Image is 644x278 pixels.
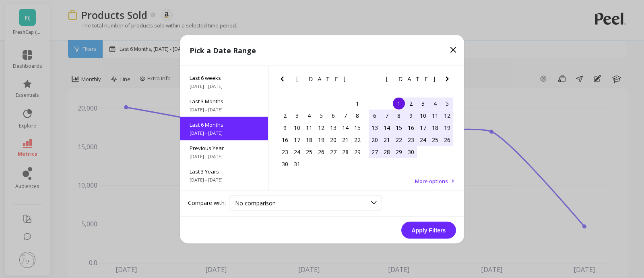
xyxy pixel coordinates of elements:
div: Choose Monday, April 21st, 2025 [381,134,393,146]
div: Choose Monday, March 31st, 2025 [291,158,303,170]
div: Choose Saturday, March 22nd, 2025 [351,134,363,146]
div: Choose Friday, April 4th, 2025 [429,97,441,109]
button: Next Month [353,74,365,87]
div: month 2025-04 [369,97,453,158]
div: Choose Wednesday, April 23rd, 2025 [405,134,417,146]
div: Choose Monday, March 10th, 2025 [291,121,303,134]
div: Choose Friday, March 14th, 2025 [339,121,351,134]
div: Choose Sunday, March 2nd, 2025 [279,109,291,121]
div: Choose Wednesday, April 16th, 2025 [405,121,417,134]
div: Choose Tuesday, April 29th, 2025 [393,146,405,158]
div: Choose Sunday, April 13th, 2025 [369,121,381,134]
span: No comparison [235,199,276,207]
div: Choose Tuesday, March 18th, 2025 [303,134,315,146]
div: Choose Sunday, March 9th, 2025 [279,121,291,134]
div: Choose Sunday, March 30th, 2025 [279,158,291,170]
div: Choose Thursday, March 27th, 2025 [327,146,339,158]
span: Last 6 Months [190,121,258,128]
span: [DATE] - [DATE] [190,83,258,89]
div: Choose Thursday, March 13th, 2025 [327,121,339,134]
div: Choose Wednesday, April 9th, 2025 [405,109,417,121]
div: Choose Tuesday, April 22nd, 2025 [393,134,405,146]
div: Choose Monday, March 24th, 2025 [291,146,303,158]
button: Previous Month [277,74,290,87]
div: Choose Thursday, April 3rd, 2025 [417,97,429,109]
span: Previous Year [190,144,258,151]
div: Choose Friday, March 28th, 2025 [339,146,351,158]
span: Last 3 Months [190,97,258,105]
div: Choose Saturday, March 8th, 2025 [351,109,363,121]
div: Choose Thursday, April 24th, 2025 [417,134,429,146]
div: Choose Wednesday, March 26th, 2025 [315,146,327,158]
div: Choose Tuesday, April 1st, 2025 [393,97,405,109]
div: Choose Thursday, March 6th, 2025 [327,109,339,121]
div: Choose Saturday, April 26th, 2025 [441,134,453,146]
span: [DATE] - [DATE] [190,176,258,183]
div: Choose Tuesday, April 15th, 2025 [393,121,405,134]
div: Choose Saturday, April 5th, 2025 [441,97,453,109]
label: Compare with: [188,199,226,207]
div: Choose Friday, April 25th, 2025 [429,134,441,146]
div: Choose Saturday, March 15th, 2025 [351,121,363,134]
div: Choose Sunday, April 20th, 2025 [369,134,381,146]
span: [DATE] [386,75,436,82]
div: Choose Wednesday, March 19th, 2025 [315,134,327,146]
span: Last 6 weeks [190,74,258,81]
div: Choose Monday, April 14th, 2025 [381,121,393,134]
div: Choose Tuesday, March 11th, 2025 [303,121,315,134]
div: Choose Sunday, April 6th, 2025 [369,109,381,121]
div: Choose Sunday, April 27th, 2025 [369,146,381,158]
div: Choose Monday, April 28th, 2025 [381,146,393,158]
div: Choose Wednesday, March 12th, 2025 [315,121,327,134]
div: Choose Tuesday, April 8th, 2025 [393,109,405,121]
p: Pick a Date Range [190,44,256,56]
div: Choose Thursday, April 10th, 2025 [417,109,429,121]
div: Choose Saturday, April 12th, 2025 [441,109,453,121]
button: Apply Filters [401,222,456,238]
div: Choose Monday, April 7th, 2025 [381,109,393,121]
div: month 2025-03 [279,97,363,170]
div: Choose Tuesday, March 4th, 2025 [303,109,315,121]
div: Choose Wednesday, April 2nd, 2025 [405,97,417,109]
div: Choose Wednesday, March 5th, 2025 [315,109,327,121]
div: Choose Thursday, April 17th, 2025 [417,121,429,134]
div: Choose Friday, March 7th, 2025 [339,109,351,121]
div: Choose Monday, March 17th, 2025 [291,134,303,146]
div: Choose Friday, March 21st, 2025 [339,134,351,146]
span: Last 3 Years [190,167,258,175]
div: Choose Monday, March 3rd, 2025 [291,109,303,121]
div: Choose Saturday, April 19th, 2025 [441,121,453,134]
span: [DATE] - [DATE] [190,106,258,113]
div: Choose Sunday, March 23rd, 2025 [279,146,291,158]
span: More options [415,177,448,184]
span: [DATE] - [DATE] [190,153,258,159]
div: Choose Thursday, March 20th, 2025 [327,134,339,146]
div: Choose Friday, April 18th, 2025 [429,121,441,134]
span: [DATE] [296,75,347,82]
div: Choose Wednesday, April 30th, 2025 [405,146,417,158]
div: Choose Sunday, March 16th, 2025 [279,134,291,146]
button: Next Month [442,74,455,87]
span: [DATE] - [DATE] [190,130,258,136]
div: Choose Saturday, March 29th, 2025 [351,146,363,158]
div: Choose Tuesday, March 25th, 2025 [303,146,315,158]
div: Choose Friday, April 11th, 2025 [429,109,441,121]
button: Previous Month [367,74,380,87]
div: Choose Saturday, March 1st, 2025 [351,97,363,109]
